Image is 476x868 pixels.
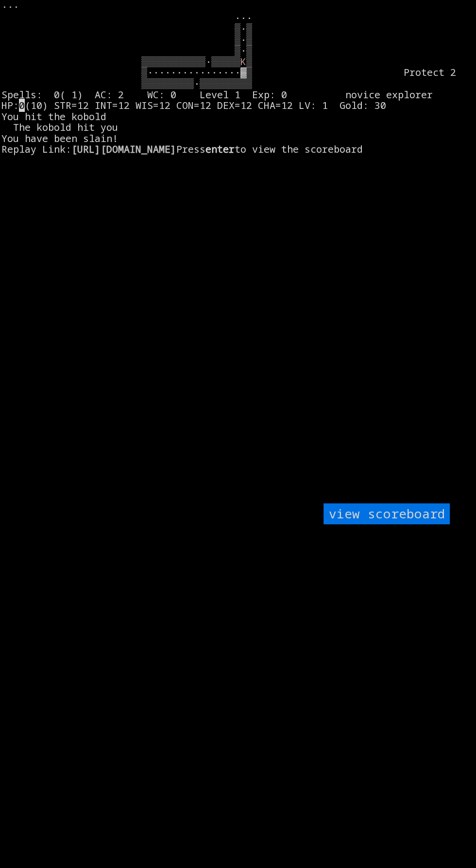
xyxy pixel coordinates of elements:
font: K [240,55,246,68]
a: [URL][DOMAIN_NAME] [71,142,176,156]
input: view scoreboard [323,503,450,524]
b: enter [205,142,235,156]
larn: ··· ··· ▒·▒ ▒·▒ ▒·▒ ▒▒▒▒▒▒▒▒▒▒▒·▒▒▒▒▒ ▒ ▒················▓▒ Protect 2 ▒▒▒▒▒▒▒▒▒·▒▒▒▒▒▒▒▒▒ Spells:... [1,1,468,262]
mark: 0 [19,99,25,112]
